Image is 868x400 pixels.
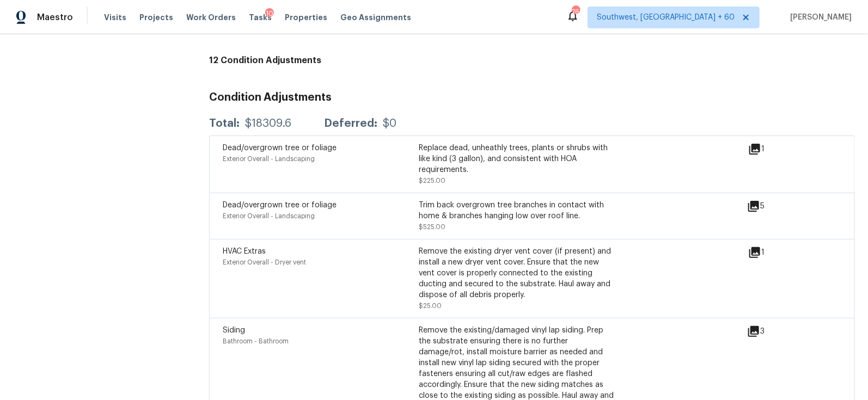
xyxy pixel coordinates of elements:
[747,325,799,338] div: 3
[748,246,799,259] div: 1
[383,118,396,129] div: $0
[419,246,615,300] div: Remove the existing dryer vent cover (if present) and install a new dryer vent cover. Ensure that...
[249,14,272,21] span: Tasks
[245,118,291,129] div: $18309.6
[340,12,411,23] span: Geo Assignments
[223,201,337,209] span: Dead/overgrown tree or foliage
[786,12,852,23] span: [PERSON_NAME]
[37,12,73,23] span: Maestro
[597,12,735,23] span: Southwest, [GEOGRAPHIC_DATA] + 60
[223,248,266,255] span: HVAC Extras
[419,303,442,309] span: $25.00
[209,92,855,103] h3: Condition Adjustments
[419,143,615,175] div: Replace dead, unheathly trees, plants or shrubs with like kind (3 gallon), and consistent with HO...
[223,213,315,219] span: Exterior Overall - Landscaping
[223,144,337,152] span: Dead/overgrown tree or foliage
[748,143,799,156] div: 1
[139,12,173,23] span: Projects
[747,200,799,213] div: 5
[324,118,377,129] div: Deferred:
[209,55,855,66] h4: 12 Condition Adjustments
[419,200,615,221] div: Trim back overgrown tree branches in contact with home & branches hanging low over roof line.
[223,327,245,334] span: Siding
[419,177,445,184] span: $225.00
[572,7,579,17] div: 760
[265,8,274,19] div: 10
[223,156,315,162] span: Exterior Overall - Landscaping
[186,12,236,23] span: Work Orders
[209,118,240,129] div: Total:
[104,12,126,23] span: Visits
[223,259,306,266] span: Exterior Overall - Dryer vent
[285,12,327,23] span: Properties
[223,338,289,344] span: Bathroom - Bathroom
[419,224,445,230] span: $525.00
